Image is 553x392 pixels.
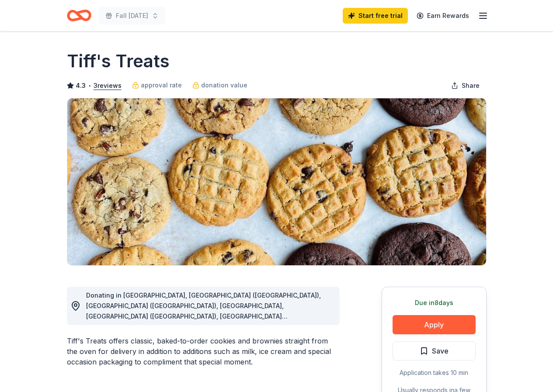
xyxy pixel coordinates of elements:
[393,368,476,378] div: Application takes 10 min
[67,98,486,265] img: Image for Tiff's Treats
[116,10,148,21] span: Fall [DATE]
[393,315,476,334] button: Apply
[411,8,474,24] a: Earn Rewards
[86,291,323,362] span: Donating in [GEOGRAPHIC_DATA], [GEOGRAPHIC_DATA] ([GEOGRAPHIC_DATA]), [GEOGRAPHIC_DATA] ([GEOGRAP...
[343,8,408,24] a: Start free trial
[67,5,91,26] a: Home
[141,80,182,90] span: approval rate
[432,345,449,357] span: Save
[132,80,182,90] a: approval rate
[444,77,487,94] button: Share
[393,298,476,308] div: Due in 8 days
[201,80,247,90] span: donation value
[67,49,170,73] h1: Tiff's Treats
[98,7,166,24] button: Fall [DATE]
[88,82,91,89] span: •
[76,80,86,91] span: 4.3
[94,80,122,91] button: 3reviews
[462,80,480,91] span: Share
[393,341,476,361] button: Save
[192,80,247,90] a: donation value
[67,336,340,367] div: Tiff's Treats offers classic, baked-to-order cookies and brownies straight from the oven for deli...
